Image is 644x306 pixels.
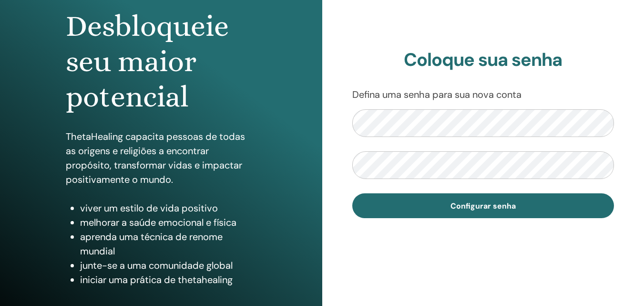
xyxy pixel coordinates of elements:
font: Desbloqueie seu maior potencial [66,9,229,114]
font: junte-se a uma comunidade global [80,259,233,272]
font: Configurar senha [450,201,516,211]
font: Coloque sua senha [404,48,562,72]
font: ThetaHealing capacita pessoas de todas as origens e religiões a encontrar propósito, transformar ... [66,130,245,186]
font: Defina uma senha para sua nova conta [352,88,521,101]
font: aprenda uma técnica de renome mundial [80,231,223,257]
font: viver um estilo de vida positivo [80,202,218,214]
font: melhorar a saúde emocional e física [80,216,236,229]
font: iniciar uma prática de thetahealing [80,274,233,286]
button: Configurar senha [352,193,614,218]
